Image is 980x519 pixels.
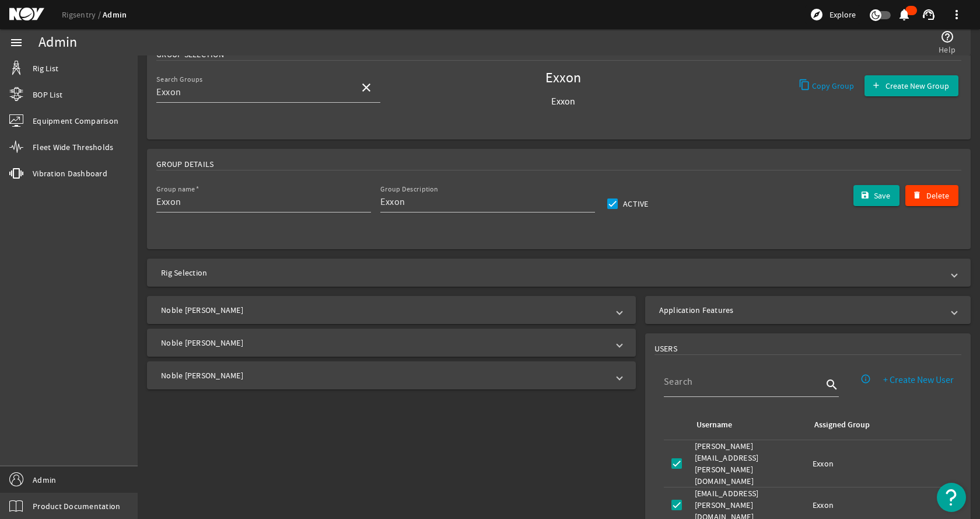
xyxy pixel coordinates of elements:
[452,96,675,107] span: Exxon
[825,378,839,392] i: search
[645,296,971,324] mat-expansion-panel-header: Application Features
[874,370,963,391] button: + Create New User
[696,419,732,431] div: Username
[813,499,947,511] div: Exxon
[33,141,113,153] span: Fleet Wide Thresholds
[853,185,900,206] button: Save
[9,36,23,50] mat-icon: menu
[147,296,636,324] mat-expansion-panel-header: Noble [PERSON_NAME]
[161,337,608,349] mat-panel-title: Noble [PERSON_NAME]
[452,72,675,84] span: Exxon
[33,62,58,74] span: Rig List
[695,419,799,431] div: Username
[860,374,871,384] mat-icon: info_outline
[664,375,822,389] input: Search
[62,9,103,20] a: Rigsentry
[33,89,62,100] span: BOP List
[147,361,636,389] mat-expansion-panel-header: Noble [PERSON_NAME]
[161,370,608,381] mat-panel-title: Noble [PERSON_NAME]
[33,168,107,179] span: Vibration Dashboard
[33,115,118,127] span: Equipment Comparison
[380,185,438,194] mat-label: Group Description
[883,374,954,386] span: + Create New User
[897,8,911,22] mat-icon: notifications
[9,166,23,180] mat-icon: vibration
[922,8,936,22] mat-icon: support_agent
[147,329,636,357] mat-expansion-panel-header: Noble [PERSON_NAME]
[695,440,803,487] div: [PERSON_NAME][EMAIL_ADDRESS][PERSON_NAME][DOMAIN_NAME]
[864,75,958,96] button: Create New Group
[829,9,856,20] span: Explore
[885,80,949,92] span: Create New Group
[813,458,947,469] div: Exxon
[147,259,971,287] mat-expansion-panel-header: Rig Selection
[156,75,203,84] mat-label: Search Groups
[812,80,854,92] span: Copy Group
[161,304,608,316] mat-panel-title: Noble [PERSON_NAME]
[810,8,824,22] mat-icon: explore
[161,267,943,278] mat-panel-title: Rig Selection
[33,474,56,486] span: Admin
[654,343,677,354] span: USERS
[905,185,958,206] button: Delete
[38,37,77,48] div: Admin
[103,9,127,20] a: Admin
[943,1,971,29] button: more_vert
[937,483,966,512] button: Open Resource Center
[156,85,350,99] input: Search
[156,158,213,170] span: Group Details
[33,500,120,512] span: Product Documentation
[814,419,870,431] div: Assigned Group
[940,30,954,44] mat-icon: help_outline
[805,5,860,24] button: Explore
[939,44,956,55] span: Help
[659,304,943,316] mat-panel-title: Application Features
[156,185,195,194] mat-label: Group name
[926,190,949,201] span: Delete
[794,75,859,96] button: Copy Group
[359,81,373,95] mat-icon: close
[874,190,890,201] span: Save
[621,198,649,210] label: Active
